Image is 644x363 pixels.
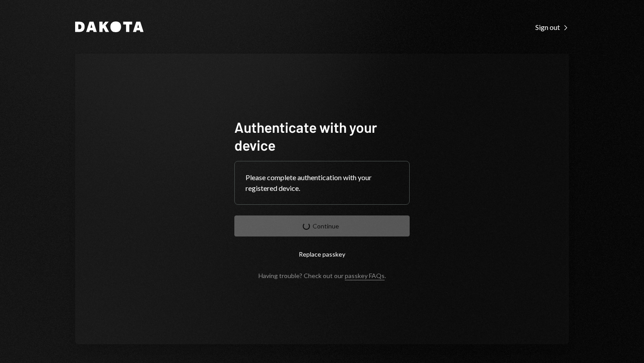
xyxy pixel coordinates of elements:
[535,23,569,32] div: Sign out
[535,22,569,32] a: Sign out
[234,118,410,154] h1: Authenticate with your device
[234,244,410,265] button: Replace passkey
[258,272,386,279] div: Having trouble? Check out our .
[246,172,398,194] div: Please complete authentication with your registered device.
[345,272,385,280] a: passkey FAQs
